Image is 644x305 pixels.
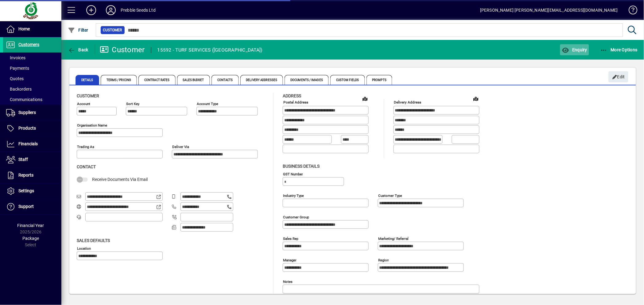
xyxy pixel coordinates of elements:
[600,47,638,52] span: More Options
[3,53,61,63] a: Invoices
[283,172,303,176] mat-label: GST Number
[3,73,61,84] a: Quotes
[77,93,99,98] span: Customer
[3,121,61,136] a: Products
[18,141,38,146] span: Financials
[18,26,30,31] span: Home
[283,215,309,219] mat-label: Customer group
[211,75,239,85] span: Contacts
[68,47,88,52] span: Back
[283,279,293,283] mat-label: Notes
[3,94,61,105] a: Communications
[101,5,121,16] button: Profile
[480,5,618,15] div: [PERSON_NAME] [PERSON_NAME][EMAIL_ADDRESS][DOMAIN_NAME]
[283,193,304,197] mat-label: Industry type
[18,126,36,131] span: Products
[77,102,90,106] mat-label: Account
[66,25,90,36] button: Filter
[3,183,61,199] a: Settings
[360,94,370,104] a: View on map
[18,42,39,47] span: Customers
[599,44,639,55] button: More Options
[240,75,283,85] span: Delivery Addresses
[6,97,42,102] span: Communications
[18,157,28,162] span: Staff
[81,5,101,16] button: Add
[609,71,628,82] button: Edit
[283,258,297,262] mat-label: Manager
[283,93,301,98] span: Address
[92,177,148,182] span: Receive Documents Via Email
[6,87,32,92] span: Backorders
[283,164,320,169] span: Business details
[18,110,36,115] span: Suppliers
[77,123,107,127] mat-label: Organisation name
[560,44,589,55] button: Enquiry
[101,75,137,85] span: Terms / Pricing
[100,45,145,55] div: Customer
[378,258,389,262] mat-label: Region
[3,63,61,73] a: Payments
[3,136,61,152] a: Financials
[121,5,156,15] div: Prebble Seeds Ltd
[3,22,61,37] a: Home
[138,75,175,85] span: Contract Rates
[3,84,61,94] a: Backorders
[76,75,99,85] span: Details
[18,204,34,209] span: Support
[3,199,61,214] a: Support
[77,164,96,169] span: Contact
[22,236,39,241] span: Package
[3,152,61,167] a: Staff
[77,246,91,250] mat-label: Location
[77,238,110,243] span: Sales defaults
[6,66,29,71] span: Payments
[103,27,122,33] span: Customer
[61,44,95,55] app-page-header-button: Back
[17,223,44,228] span: Financial Year
[6,76,24,81] span: Quotes
[285,75,329,85] span: Documents / Images
[18,173,33,178] span: Reports
[283,236,298,240] mat-label: Sales rep
[126,102,139,106] mat-label: Sort key
[77,145,94,149] mat-label: Trading as
[157,45,262,55] div: 15592 - TURF SERVICES ([GEOGRAPHIC_DATA])
[18,188,34,193] span: Settings
[330,75,365,85] span: Custom Fields
[378,236,409,240] mat-label: Marketing/ Referral
[6,55,25,60] span: Invoices
[177,75,210,85] span: Sales Budget
[172,145,189,149] mat-label: Deliver via
[562,47,587,52] span: Enquiry
[3,168,61,183] a: Reports
[3,105,61,120] a: Suppliers
[367,75,393,85] span: Prompts
[378,193,402,197] mat-label: Customer type
[197,102,218,106] mat-label: Account Type
[66,44,90,55] button: Back
[612,72,625,82] span: Edit
[68,28,88,33] span: Filter
[471,94,481,104] a: View on map
[624,1,636,21] a: Knowledge Base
